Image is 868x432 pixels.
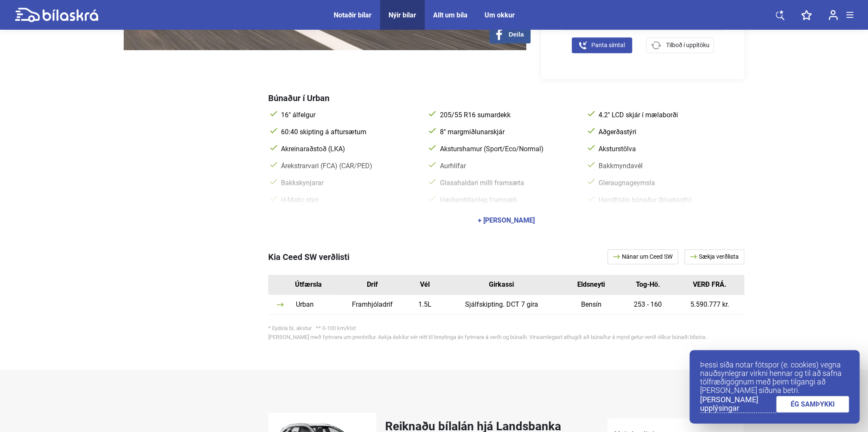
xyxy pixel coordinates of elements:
[681,281,738,288] div: VERÐ FRÁ.
[627,281,669,288] div: Tog-Hö.
[415,281,435,288] div: Vél
[478,217,535,224] div: + [PERSON_NAME]
[448,281,555,288] div: Girkassi
[828,10,838,20] img: user-login.svg
[690,301,729,308] a: 5.590.777 kr.
[562,295,621,315] td: Bensín
[334,11,372,19] a: Notaðir bílar
[597,111,736,119] span: 4.2" LCD skjár í mælaborði
[433,11,468,19] a: Allt um bíla
[489,25,530,43] button: Deila
[279,111,418,119] span: 16" álfelgur
[666,41,709,50] span: Tilboð í uppítöku
[776,396,849,412] a: ÉG SAMÞYKKI
[508,31,524,38] span: Deila
[268,252,349,262] span: Kia Ceed SW verðlisti
[296,301,332,308] div: Urban
[268,334,744,340] div: [PERSON_NAME] með fyrirvara um prentvillur. Askja áskilur sér rétt til breytinga án fyrirvara á v...
[485,11,515,19] a: Um okkur
[268,275,292,295] th: Id
[690,254,699,259] img: arrow.svg
[591,41,625,50] span: Panta símtal
[279,128,418,136] span: 60:40 skipting á aftursætum
[408,295,442,315] td: 1.5L
[621,295,675,315] td: 253 - 160
[438,111,577,119] span: 205/55 R16 sumardekk
[389,11,416,19] a: Nýir bílar
[277,302,284,307] img: arrow.svg
[342,281,402,288] div: Drif
[316,325,356,331] span: ** 0-100 km/klst
[684,249,744,264] a: Sækja verðlista
[295,281,336,288] div: Útfærsla
[268,93,329,103] span: Búnaður í Urban
[438,128,577,136] span: 8" margmiðlunarskjár
[597,128,736,136] span: Aðgerðastýri
[568,281,615,288] div: Eldsneyti
[268,325,744,331] div: * Eydsla bL akstur
[607,249,678,264] a: Nánar um Ceed SW
[700,395,776,413] a: [PERSON_NAME] upplýsingar
[700,361,849,395] p: Þessi síða notar fótspor (e. cookies) vegna nauðsynlegrar virkni hennar og til að safna tölfræðig...
[336,295,408,315] td: Framhjóladrif
[613,254,622,259] img: arrow.svg
[442,295,562,315] td: Sjálfskipting. DCT 7 gíra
